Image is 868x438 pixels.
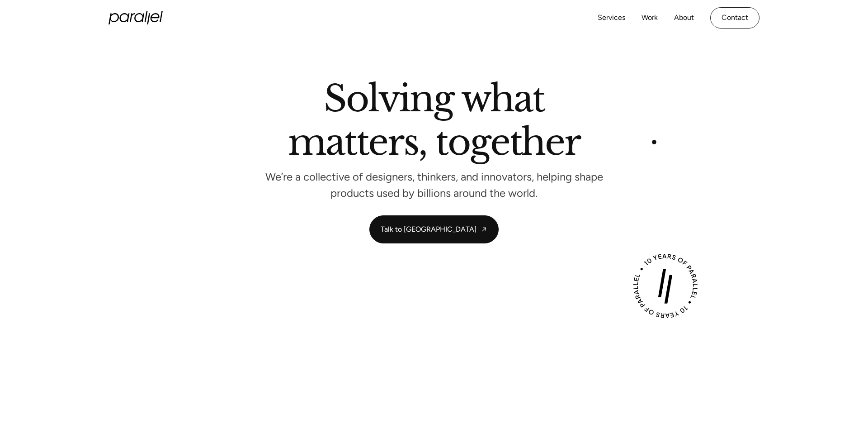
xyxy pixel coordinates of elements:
[710,7,759,29] a: Contact
[288,81,580,164] h2: Solving what matters, together
[598,11,625,24] a: Services
[642,11,658,24] a: Work
[264,173,604,197] p: We’re a collective of designers, thinkers, and innovators, helping shape products used by billion...
[674,11,694,24] a: About
[108,11,163,24] a: home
